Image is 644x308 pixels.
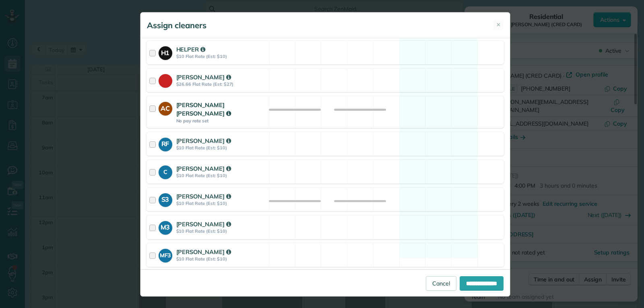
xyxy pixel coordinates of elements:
strong: [PERSON_NAME] [176,165,231,172]
strong: M3 [159,221,172,232]
a: Cancel [426,276,456,291]
strong: AC [159,102,172,113]
strong: RF [159,138,172,149]
strong: [PERSON_NAME] [176,220,231,228]
strong: $10 Flat Rate (Est: $10) [176,54,266,59]
strong: $10 Flat Rate (Est: $10) [176,228,266,234]
strong: C [159,165,172,176]
strong: No pay rate set [176,118,266,124]
strong: [PERSON_NAME] [176,137,231,145]
strong: H1 [159,46,172,58]
strong: [PERSON_NAME] [176,73,231,81]
strong: [PERSON_NAME] [PERSON_NAME] [176,101,231,117]
h5: Assign cleaners [147,20,206,31]
strong: $10 Flat Rate (Est: $10) [176,201,266,206]
strong: MF3 [159,249,172,260]
strong: $10 Flat Rate (Est: $10) [176,173,266,178]
strong: $26.66 Flat Rate (Est: $27) [176,81,266,87]
strong: S3 [159,193,172,205]
strong: $10 Flat Rate (Est: $10) [176,256,266,262]
strong: HELPER [176,45,206,53]
strong: [PERSON_NAME] [176,192,231,200]
strong: $10 Flat Rate (Est: $10) [176,145,266,151]
span: ✕ [496,21,501,29]
strong: [PERSON_NAME] [176,248,231,256]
